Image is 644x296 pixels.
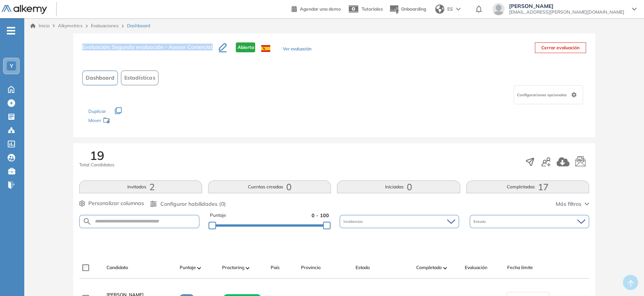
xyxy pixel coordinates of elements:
div: Mover [88,114,164,128]
h3: Evaluación [82,42,219,58]
button: Configurar habilidades (0) [150,200,226,208]
span: Y [10,63,13,69]
span: Evaluación [464,264,487,271]
span: Dashboard [127,22,150,29]
img: arrow [456,8,461,11]
span: 0 - 100 [312,212,329,219]
span: Candidato [107,264,128,271]
span: Puntaje [179,264,196,271]
span: ES [447,6,453,13]
span: Dashboard [86,74,114,82]
span: Alkymetrics [58,23,83,28]
a: Evaluaciones [91,23,119,28]
a: Agendar una demo [291,4,341,13]
span: Incidencias [343,219,364,224]
span: Completado [416,264,442,271]
button: Invitados2 [79,180,202,193]
button: Personalizar columnas [79,199,144,207]
button: Completadas17 [466,180,589,193]
button: Más filtros [556,200,589,208]
button: Dashboard [82,70,118,85]
div: Estado [470,215,589,228]
span: Provincia [301,264,320,271]
span: Puntaje [210,212,226,219]
span: País [270,264,279,271]
span: Proctoring [222,264,244,271]
span: [PERSON_NAME] [509,3,624,9]
button: Iniciadas0 [337,180,460,193]
div: Widget de chat [606,260,644,296]
span: Agendar una demo [300,6,341,12]
span: Duplicar [88,108,106,114]
span: Tutoriales [362,6,383,12]
img: SEARCH_ALT [83,217,92,226]
img: [missing "en.ARROW_ALT" translation] [443,267,447,269]
span: 19 [90,149,104,161]
span: Personalizar columnas [88,199,144,207]
button: Onboarding [389,1,426,17]
img: Logo [2,5,47,14]
a: Inicio [30,22,50,29]
span: Estado [473,219,487,224]
img: world [435,5,444,14]
img: [missing "en.ARROW_ALT" translation] [197,267,201,269]
button: Cerrar evaluación [535,42,586,53]
button: Ver evaluación [282,45,311,53]
span: Configurar habilidades (0) [160,200,226,208]
span: Estado [355,264,370,271]
button: Cuentas creadas0 [208,180,331,193]
span: Onboarding [401,6,426,12]
iframe: Chat Widget [606,260,644,296]
span: : Segunda evaluación - Asesor Comercial. [109,44,213,50]
div: Configuraciones opcionales [514,85,583,104]
i: - [7,30,15,31]
span: Configuraciones opcionales [517,92,568,98]
span: Total Candidatos [79,161,114,168]
span: Estadísticas [124,74,155,82]
button: Estadísticas [121,70,158,85]
img: ESP [261,45,270,52]
span: [EMAIL_ADDRESS][PERSON_NAME][DOMAIN_NAME] [509,9,624,15]
span: Abierta [236,42,255,52]
img: [missing "en.ARROW_ALT" translation] [246,267,249,269]
span: Más filtros [556,200,581,208]
span: Fecha límite [507,264,533,271]
div: Incidencias [340,215,459,228]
